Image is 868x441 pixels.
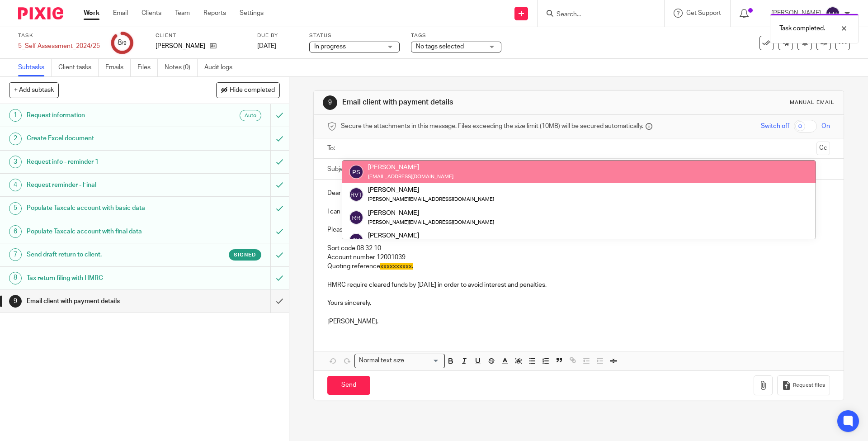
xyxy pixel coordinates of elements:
[368,163,453,172] div: [PERSON_NAME]
[327,299,830,308] p: Yours sincerely,
[349,187,363,202] img: svg%3E
[349,165,363,179] img: svg%3E
[327,165,351,174] label: Subject:
[105,59,131,76] a: Emails
[368,220,494,225] small: [PERSON_NAME][EMAIL_ADDRESS][DOMAIN_NAME]
[9,295,22,308] div: 9
[327,253,830,262] p: Account number 12001039
[327,207,830,216] p: I can confirm we have filed your Self Assessment return.
[9,202,22,215] div: 5
[9,82,59,98] button: + Add subtask
[18,32,100,39] label: Task
[816,142,830,155] button: Cc
[327,280,830,289] p: HMRC require cleared funds by [DATE] in order to avoid interest and penalties.
[240,110,261,121] div: Auto
[18,7,63,19] img: Pixie
[368,185,494,194] div: [PERSON_NAME]
[9,272,22,285] div: 8
[122,41,127,46] small: /9
[27,132,183,145] h1: Create Excel document
[342,98,598,107] h1: Email client with payment details
[27,201,183,215] h1: Populate Taxcalc account with basic data
[354,354,445,368] div: Search for option
[779,24,825,33] p: Task completed.
[309,32,400,39] label: Status
[27,225,183,238] h1: Populate Taxcalc account with final data
[27,294,183,308] h1: Email client with payment details
[203,9,226,18] a: Reports
[357,356,406,365] span: Normal text size
[137,59,158,76] a: Files
[27,178,183,192] h1: Request reminder - Final
[327,308,830,327] p: [PERSON_NAME].
[407,356,439,365] input: Search for option
[416,43,464,50] span: No tags selected
[9,248,22,261] div: 7
[113,9,128,18] a: Email
[58,59,99,76] a: Client tasks
[230,87,275,94] span: Hide completed
[142,9,161,18] a: Clients
[156,32,246,39] label: Client
[368,208,494,217] div: [PERSON_NAME]
[9,109,22,122] div: 1
[777,375,830,396] button: Request files
[27,109,183,122] h1: Request information
[380,263,413,270] span: xxxxxxxxxx.
[761,122,789,131] span: Switch off
[18,59,52,76] a: Subtasks
[327,244,830,253] p: Sort code 08 32 10
[368,197,494,202] small: [PERSON_NAME][EMAIL_ADDRESS][DOMAIN_NAME]
[341,122,643,131] span: Secure the attachments in this message. Files exceeding the size limit (10MB) will be secured aut...
[9,133,22,145] div: 2
[84,9,99,18] a: Work
[327,262,830,271] p: Quoting reference
[327,144,337,153] label: To:
[27,271,183,285] h1: Tax return filing with HMRC
[165,59,198,76] a: Notes (0)
[327,225,830,234] p: Please pay £ to HMRC using the following details:
[411,32,501,39] label: Tags
[327,189,830,198] p: Dear [PERSON_NAME]
[234,251,256,259] span: Signed
[349,233,363,247] img: svg%3E
[821,122,830,131] span: On
[27,155,183,169] h1: Request info - reminder 1
[27,248,183,261] h1: Send draft return to client.
[368,174,453,179] small: [EMAIL_ADDRESS][DOMAIN_NAME]
[18,42,100,51] div: 5_Self Assessment_2024/25
[118,38,127,48] div: 8
[327,376,370,395] input: Send
[204,59,239,76] a: Audit logs
[793,382,825,389] span: Request files
[368,231,494,240] div: [PERSON_NAME]
[314,43,346,50] span: In progress
[349,210,363,225] img: svg%3E
[790,99,835,106] div: Manual email
[9,156,22,168] div: 3
[9,179,22,191] div: 4
[323,95,337,110] div: 9
[826,6,840,21] img: svg%3E
[257,43,276,49] span: [DATE]
[240,9,264,18] a: Settings
[9,225,22,238] div: 6
[257,32,298,39] label: Due by
[156,42,205,51] p: [PERSON_NAME]
[216,82,280,98] button: Hide completed
[175,9,190,18] a: Team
